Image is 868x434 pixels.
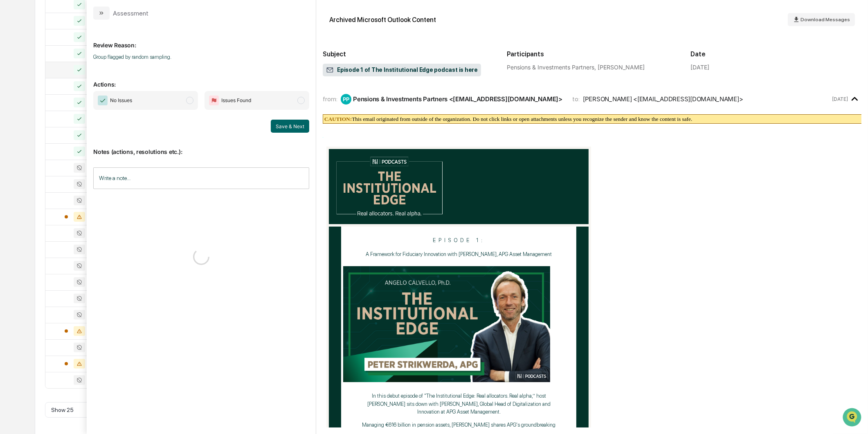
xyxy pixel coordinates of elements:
[326,66,478,74] span: Episode 1 of The Institutional Edge podcast is here
[58,138,99,145] a: Powered byPylon
[341,94,351,105] div: PP
[113,9,148,17] div: Assessment
[221,96,251,105] span: Issues Found
[788,13,855,26] button: Download Messages
[8,119,15,126] div: 🔎
[842,407,864,429] iframe: Open customer support
[93,138,309,155] p: Notes (actions, resolutions etc.):
[690,50,861,58] h2: Date
[801,17,850,22] span: Download Messages
[323,50,494,58] h2: Subject
[323,95,337,103] span: from:
[209,96,219,105] img: Flag
[67,103,101,111] span: Attestations
[323,114,864,124] div: This email originated from outside of the organization. Do not click links or open attachments un...
[28,62,134,71] div: Start new chat
[355,236,562,245] p: EPISODE 1:
[329,16,436,24] div: Archived Microsoft Outlook Content
[355,392,562,416] p: In this debut episode of “The Institutional Edge: Real allocators. Real alpha,’’ host [PERSON_NAM...
[98,96,108,105] img: Checkmark
[8,62,23,77] img: 1746055101610-c473b297-6a78-478c-a979-82029cc54cd1
[93,32,309,49] p: Review Reason:
[353,95,562,103] div: Pensions & Investments Partners <[EMAIL_ADDRESS][DOMAIN_NAME]>
[5,115,55,130] a: 🔎Data Lookup
[16,103,53,111] span: Preclearance
[271,120,309,133] button: Save & Next
[93,54,309,60] p: Group flagged by random sampling.
[56,100,105,114] a: 🗄️Attestations
[8,17,149,30] p: How can we help?
[16,118,52,127] span: Data Lookup
[572,95,580,103] span: to:
[832,96,848,102] time: Wednesday, August 13, 2025 at 1:00:24 PM
[93,71,309,88] p: Actions:
[110,96,132,105] span: No Issues
[139,65,149,75] button: Start new chat
[8,104,15,110] div: 🖐️
[507,64,678,71] div: Pensions & Investments Partners, [PERSON_NAME]
[81,138,99,145] span: Pylon
[351,250,566,258] p: A Framework for Fiduciary Innovation with [PERSON_NAME], APG Asset Management
[583,95,743,103] div: [PERSON_NAME] <[EMAIL_ADDRESS][DOMAIN_NAME]>
[59,104,66,110] div: 🗄️
[5,100,56,114] a: 🖐️Preclearance
[690,64,709,71] div: [DATE]
[324,116,352,122] span: CAUTION:
[28,71,103,77] div: We're available if you need us!
[507,50,678,58] h2: Participants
